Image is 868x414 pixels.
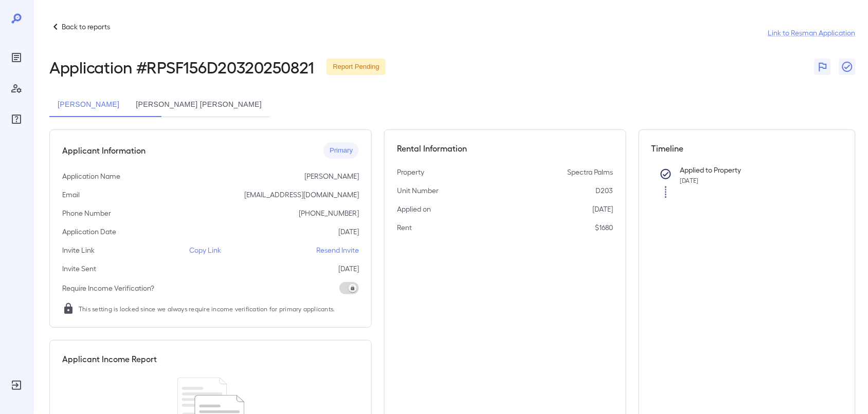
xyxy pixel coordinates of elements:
[768,28,856,38] a: Link to Resman Application
[680,165,826,175] p: Applied to Property
[8,80,25,97] div: Manage Users
[338,264,359,274] p: [DATE]
[62,22,110,32] p: Back to reports
[304,171,359,181] p: [PERSON_NAME]
[49,92,128,117] button: [PERSON_NAME]
[8,49,25,66] div: Reports
[62,283,154,293] p: Require Income Verification?
[62,208,111,218] p: Phone Number
[327,62,385,72] span: Report Pending
[815,59,831,75] button: Flag Report
[316,245,359,255] p: Resend Invite
[49,58,314,76] h2: Application # RPSF156D20320250821
[652,142,843,155] h5: Timeline
[79,304,335,314] span: This setting is locked since we always require income verification for primary applicants.
[397,222,412,233] p: Rent
[593,204,613,214] p: [DATE]
[62,245,95,255] p: Invite Link
[680,177,699,184] span: [DATE]
[397,142,613,155] h5: Rental Information
[596,185,613,196] p: D203
[8,111,25,127] div: FAQ
[299,208,359,218] p: [PHONE_NUMBER]
[190,245,222,255] p: Copy Link
[397,185,439,196] p: Unit Number
[397,167,424,177] p: Property
[839,59,856,75] button: Close Report
[338,227,359,237] p: [DATE]
[397,204,431,214] p: Applied on
[323,146,359,156] span: Primary
[62,144,146,157] h5: Applicant Information
[568,167,613,177] p: Spectra Palms
[62,227,116,237] p: Application Date
[62,264,96,274] p: Invite Sent
[62,353,157,365] h5: Applicant Income Report
[62,190,80,200] p: Email
[595,222,613,233] p: $1680
[62,171,120,181] p: Application Name
[8,377,25,393] div: Log Out
[244,190,359,200] p: [EMAIL_ADDRESS][DOMAIN_NAME]
[128,92,270,117] button: [PERSON_NAME] [PERSON_NAME]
